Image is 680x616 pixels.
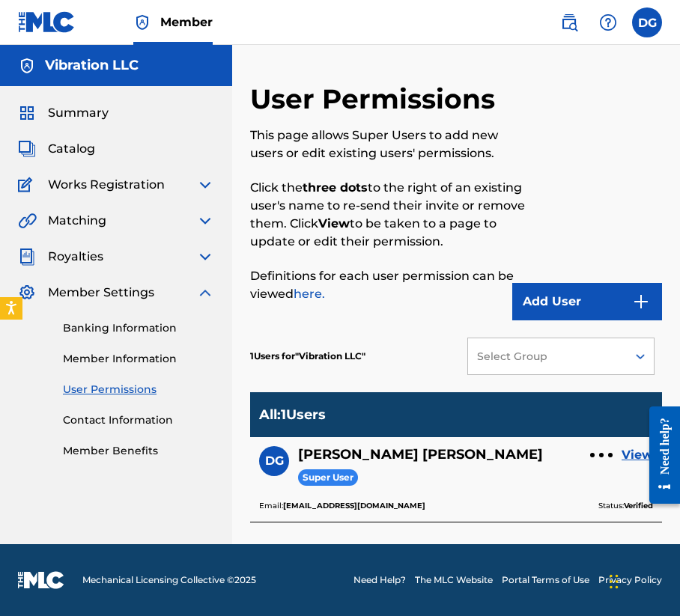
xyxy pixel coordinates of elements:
[48,140,95,158] span: Catalog
[599,13,617,31] img: help
[298,469,358,487] span: Super User
[554,7,584,37] a: Public Search
[477,349,616,365] div: Select Group
[632,293,650,311] img: 9d2ae6d4665cec9f34b9.svg
[48,104,109,122] span: Summary
[196,248,214,266] img: expand
[18,284,36,302] img: Member Settings
[259,499,425,513] p: Email:
[48,212,106,230] span: Matching
[18,11,76,33] img: MLC Logo
[196,212,214,230] img: expand
[18,212,37,230] img: Matching
[63,443,214,459] a: Member Benefits
[18,57,36,75] img: Accounts
[196,284,214,302] img: expand
[512,283,662,320] button: Add User
[45,57,139,74] h5: Vibration LLC
[18,248,36,266] img: Royalties
[18,104,36,122] img: Summary
[250,126,533,162] p: This page allows Super Users to add new users or edit existing users' permissions.
[295,350,365,362] span: Vibration LLC
[303,180,368,195] strong: three dots
[294,287,325,301] a: here.
[638,394,680,517] iframe: Resource Center
[502,573,589,587] a: Portal Terms of Use
[63,320,214,336] a: Banking Information
[18,571,64,589] img: logo
[415,573,493,587] a: The MLC Website
[250,82,503,116] h2: User Permissions
[593,7,623,37] div: Help
[605,544,680,616] iframe: Chat Widget
[265,452,284,470] span: DG
[624,501,653,510] b: Verified
[63,382,214,397] a: User Permissions
[298,446,543,463] h5: Daniel Goodman
[622,446,653,464] a: View
[560,13,578,31] img: search
[250,179,533,251] p: Click the to the right of an existing user's name to re-send their invite or remove them. Click t...
[318,216,350,231] strong: View
[259,406,326,423] p: All : 1 Users
[18,140,36,158] img: Catalog
[353,573,406,587] a: Need Help?
[598,573,662,587] a: Privacy Policy
[133,13,151,31] img: Top Rightsholder
[196,176,214,194] img: expand
[18,104,109,122] a: SummarySummary
[18,140,95,158] a: CatalogCatalog
[48,248,103,266] span: Royalties
[18,176,37,194] img: Works Registration
[283,501,425,510] b: [EMAIL_ADDRESS][DOMAIN_NAME]
[250,267,533,303] p: Definitions for each user permission can be viewed
[63,412,214,428] a: Contact Information
[250,350,295,362] span: 1 Users for
[160,13,213,31] span: Member
[48,284,154,302] span: Member Settings
[598,499,653,513] p: Status:
[610,559,619,604] div: Drag
[63,351,214,367] a: Member Information
[82,573,256,587] span: Mechanical Licensing Collective © 2025
[632,7,662,37] div: User Menu
[48,176,165,194] span: Works Registration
